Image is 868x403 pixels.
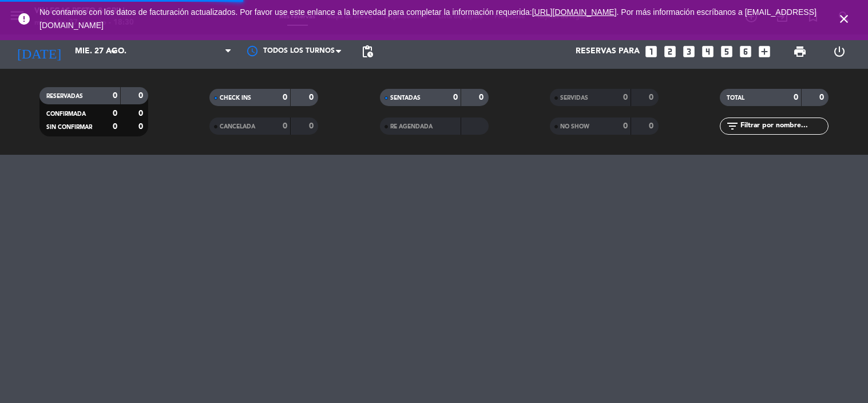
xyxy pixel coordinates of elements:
[576,47,640,56] span: Reservas para
[390,124,433,130] span: RE AGENDADA
[46,93,83,99] span: RESERVADAS
[532,7,617,17] a: [URL][DOMAIN_NAME]
[623,93,628,101] strong: 0
[46,124,92,130] span: SIN CONFIRMAR
[39,7,817,30] span: No contamos con los datos de facturación actualizados. Por favor use este enlance a la brevedad p...
[138,92,145,100] strong: 0
[719,44,734,59] i: looks_5
[820,34,859,69] div: LOG OUT
[479,93,486,101] strong: 0
[738,44,753,59] i: looks_6
[739,120,828,132] input: Filtrar por nombre...
[106,45,120,58] i: arrow_drop_down
[309,93,316,101] strong: 0
[453,93,458,101] strong: 0
[220,95,251,101] span: CHECK INS
[833,45,846,58] i: power_settings_new
[113,123,117,131] strong: 0
[360,45,374,58] span: pending_actions
[757,44,772,59] i: add_box
[560,95,588,101] span: SERVIDAS
[309,122,316,130] strong: 0
[700,44,715,59] i: looks_4
[727,95,744,101] span: TOTAL
[819,93,826,101] strong: 0
[623,122,628,130] strong: 0
[39,7,817,30] a: . Por más información escríbanos a [EMAIL_ADDRESS][DOMAIN_NAME]
[283,93,287,101] strong: 0
[9,39,69,64] i: [DATE]
[138,123,145,131] strong: 0
[726,119,739,133] i: filter_list
[46,111,86,117] span: CONFIRMADA
[649,122,656,130] strong: 0
[138,109,145,118] strong: 0
[17,12,31,26] i: error
[113,92,117,100] strong: 0
[793,45,807,58] span: print
[794,93,798,101] strong: 0
[220,124,255,130] span: CANCELADA
[113,109,117,118] strong: 0
[663,44,677,59] i: looks_two
[644,44,659,59] i: looks_one
[681,44,696,59] i: looks_3
[283,122,287,130] strong: 0
[390,95,421,101] span: SENTADAS
[560,124,589,130] span: NO SHOW
[837,12,851,26] i: close
[649,93,656,101] strong: 0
